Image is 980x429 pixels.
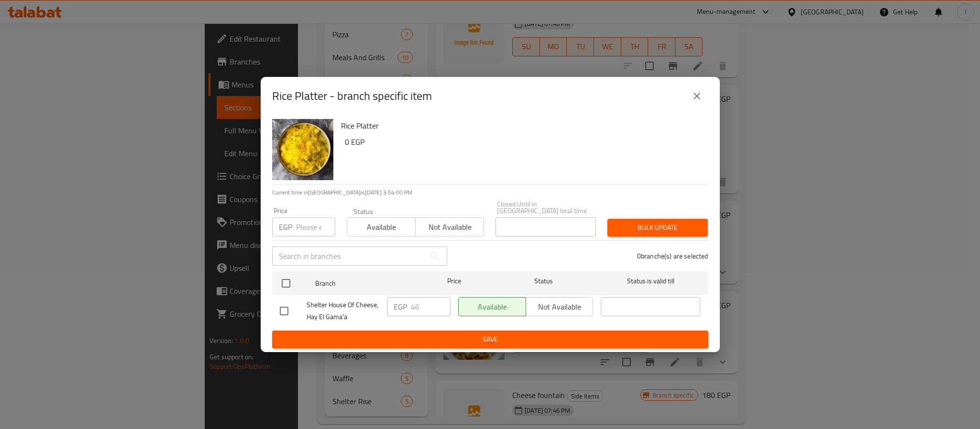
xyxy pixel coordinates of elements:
p: Current time in [GEOGRAPHIC_DATA] is [DATE] 3:54:00 PM [272,188,708,197]
p: EGP [279,221,292,233]
span: Save [280,333,701,345]
h2: Rice Platter - branch specific item [272,88,432,104]
button: Bulk update [607,219,708,236]
span: Not available [419,220,480,234]
span: Status is valid till [601,275,700,287]
input: Search in branches [272,247,425,266]
h6: 0 EGP [345,135,701,149]
img: Rice Platter [272,119,333,180]
h6: Rice Platter [341,119,701,132]
span: Shelter House Of Cheese, Hay El Gama'a [307,299,379,323]
input: Please enter price [411,297,451,316]
button: Available [347,217,416,236]
input: Please enter price [296,217,335,236]
span: Branch [315,278,415,290]
span: Status [494,275,593,287]
p: EGP [394,301,407,312]
button: Not available [415,217,484,236]
button: Save [272,331,708,348]
p: 0 branche(s) are selected [637,251,708,261]
span: Bulk update [615,222,700,234]
span: Price [422,275,486,287]
button: close [685,85,708,107]
span: Available [351,220,412,234]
